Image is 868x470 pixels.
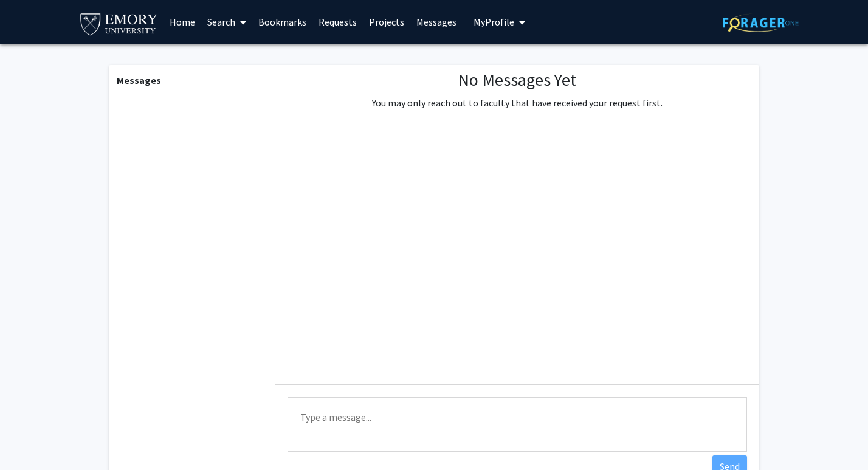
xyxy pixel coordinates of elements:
[410,1,463,43] a: Messages
[252,1,312,43] a: Bookmarks
[312,1,363,43] a: Requests
[372,95,663,110] p: You may only reach out to faculty that have received your request first.
[164,1,201,43] a: Home
[201,1,252,43] a: Search
[288,397,747,452] textarea: Message
[9,415,52,461] iframe: Chat
[117,74,161,86] b: Messages
[78,10,159,37] img: Emory University Logo
[363,1,410,43] a: Projects
[372,70,663,91] h1: No Messages Yet
[474,16,514,28] span: My Profile
[723,13,799,32] img: ForagerOne Logo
